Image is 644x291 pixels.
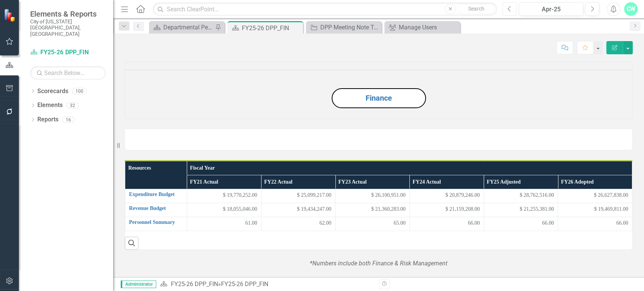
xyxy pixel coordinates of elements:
td: Double-Click to Edit [187,189,261,203]
span: $ 21,255,381.00 [520,205,554,213]
td: Double-Click to Edit [484,217,558,231]
span: Elements & Reports [30,9,106,18]
td: Double-Click to Edit Right Click for Context Menu [125,203,187,217]
span: 61.00 [245,219,257,227]
td: Double-Click to Edit [335,203,410,217]
span: $ 25,099,217.00 [297,191,331,199]
td: Double-Click to Edit [558,217,632,231]
td: Double-Click to Edit [409,217,484,231]
a: FY25-26 DPP_FIN [30,48,106,57]
span: 66.00 [468,219,480,227]
a: DPP Meeting Note Taker Report // PAR [308,23,380,32]
td: Double-Click to Edit [187,203,261,217]
div: 32 [66,102,78,109]
button: Apr-25 [519,2,583,16]
span: 65.00 [393,219,406,227]
div: Apr-25 [521,5,581,14]
td: Double-Click to Edit [261,189,335,203]
td: Double-Click to Edit [409,203,484,217]
div: 100 [72,88,87,94]
span: $ 20,879,246.00 [446,191,480,199]
td: Double-Click to Edit [187,217,261,231]
span: 66.00 [542,219,554,227]
button: Finance [332,88,426,108]
small: City of [US_STATE][GEOGRAPHIC_DATA], [GEOGRAPHIC_DATA] [30,18,106,37]
div: FY25-26 DPP_FIN [221,280,268,288]
button: CW [624,2,638,16]
div: 16 [62,116,74,123]
span: $ 26,627,838.00 [594,191,628,199]
a: FY25-26 DPP_FIN [171,280,218,288]
div: DPP Meeting Note Taker Report // PAR [320,23,380,32]
a: Elements [37,101,63,110]
td: Double-Click to Edit [261,203,335,217]
input: Search ClearPoint... [153,3,497,16]
a: Reports [37,115,58,124]
span: 62.00 [320,219,332,227]
a: Revenue Budget [129,205,183,211]
div: » [160,280,373,289]
td: Double-Click to Edit [558,203,632,217]
td: Double-Click to Edit [409,189,484,203]
img: ClearPoint Strategy [4,8,17,21]
td: Double-Click to Edit [335,217,410,231]
span: $ 19,469,811.00 [594,205,628,213]
span: $ 28,762,516.00 [520,191,554,199]
span: $ 19,434,247.00 [297,205,331,213]
em: *Numbers include both Finance & Risk Management [310,260,447,267]
td: Double-Click to Edit [335,189,410,203]
a: Manage Users [386,23,458,32]
input: Search Below... [30,66,106,80]
a: Expenditure Budget [129,191,183,197]
div: Departmental Performance Plans [163,23,213,32]
td: Double-Click to Edit [558,189,632,203]
div: Manage Users [399,23,458,32]
span: Search [468,6,484,12]
span: Administrator [121,280,156,288]
td: Double-Click to Edit [484,189,558,203]
td: Double-Click to Edit [484,203,558,217]
span: $ 19,770,252.00 [223,191,257,199]
td: Double-Click to Edit Right Click for Context Menu [125,217,187,231]
span: $ 18,055,046.00 [223,205,257,213]
div: FY25-26 DPP_FIN [242,23,301,33]
span: $ 21,360,283.00 [371,205,406,213]
a: Departmental Performance Plans [151,23,213,32]
span: $ 26,100,951.00 [371,191,406,199]
a: Finance [366,93,392,103]
td: Double-Click to Edit [261,217,335,231]
button: Search [457,4,495,14]
span: $ 21,159,208.00 [446,205,480,213]
a: Personnel Summary [129,219,183,225]
td: Double-Click to Edit Right Click for Context Menu [125,189,187,203]
span: 66.00 [616,219,629,227]
a: Scorecards [37,87,68,96]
